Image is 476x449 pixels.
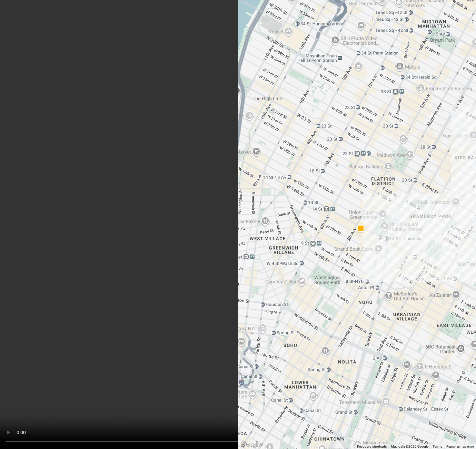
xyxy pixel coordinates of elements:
img: Google [240,440,262,449]
a: Open this area in Google Maps (opens a new window) [240,440,262,449]
span: Map data ©2025 Google [391,445,428,448]
button: Keyboard shortcuts [357,444,387,449]
a: Report a map error [446,445,474,448]
a: Terms (opens in new tab) [433,445,442,448]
